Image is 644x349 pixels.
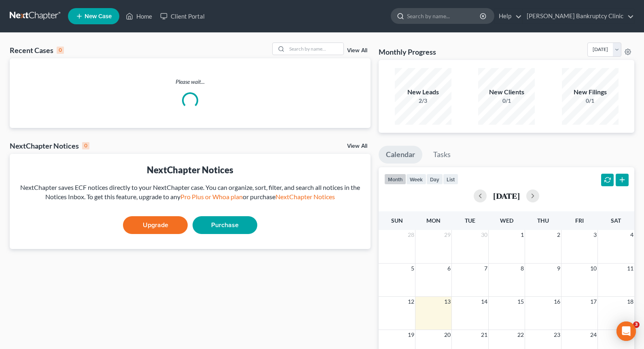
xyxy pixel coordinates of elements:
[523,9,634,23] a: [PERSON_NAME] Bankruptcy Clinic
[407,330,415,340] span: 19
[556,264,561,273] span: 9
[478,87,535,97] div: New Clients
[407,9,481,23] input: Search by name...
[16,183,364,202] div: NextChapter saves ECF notices directly to your NextChapter case. You can organize, sort, filter, ...
[575,217,584,224] span: Fri
[82,142,89,149] div: 0
[447,264,451,273] span: 6
[633,321,640,328] span: 3
[520,264,525,273] span: 8
[480,230,488,240] span: 30
[395,87,451,97] div: New Leads
[553,297,561,306] span: 16
[407,230,415,240] span: 28
[180,193,243,200] a: Pro Plus or Whoa plan
[379,47,436,57] h3: Monthly Progress
[493,192,520,200] h2: [DATE]
[562,97,619,105] div: 0/1
[593,230,597,240] span: 3
[10,141,89,151] div: NextChapter Notices
[347,143,367,149] a: View All
[537,217,549,224] span: Thu
[287,43,343,55] input: Search by name...
[517,330,525,340] span: 22
[520,230,525,240] span: 1
[517,297,525,306] span: 15
[480,297,488,306] span: 14
[611,217,621,224] span: Sat
[589,330,597,340] span: 24
[379,146,422,164] a: Calendar
[500,217,513,224] span: Wed
[443,174,458,185] button: list
[616,321,636,341] div: Open Intercom Messenger
[556,230,561,240] span: 2
[410,264,415,273] span: 5
[395,97,451,105] div: 2/3
[122,9,156,23] a: Home
[10,78,371,86] p: Please wait...
[589,297,597,306] span: 17
[426,146,458,164] a: Tasks
[465,217,475,224] span: Tue
[391,217,403,224] span: Sun
[443,297,451,306] span: 13
[10,45,64,55] div: Recent Cases
[626,297,634,306] span: 18
[629,230,634,240] span: 4
[16,164,364,176] div: NextChapter Notices
[589,264,597,273] span: 10
[562,87,619,97] div: New Filings
[156,9,209,23] a: Client Portal
[275,193,335,200] a: NextChapter Notices
[123,216,188,234] a: Upgrade
[85,13,112,19] span: New Case
[626,264,634,273] span: 11
[478,97,535,105] div: 0/1
[384,174,406,185] button: month
[57,47,64,54] div: 0
[426,217,441,224] span: Mon
[193,216,257,234] a: Purchase
[553,330,561,340] span: 23
[407,297,415,306] span: 12
[480,330,488,340] span: 21
[495,9,522,23] a: Help
[443,330,451,340] span: 20
[483,264,488,273] span: 7
[443,230,451,240] span: 29
[406,174,426,185] button: week
[426,174,443,185] button: day
[347,48,367,53] a: View All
